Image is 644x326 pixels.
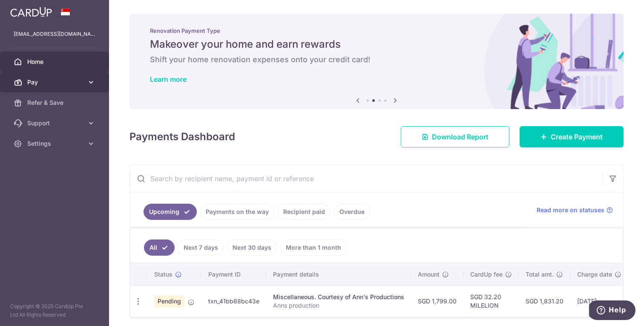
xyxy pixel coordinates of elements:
a: Upcoming [144,204,197,220]
img: Renovation banner [129,14,624,109]
span: Pending [154,295,184,307]
img: CardUp [10,7,52,17]
span: Download Report [432,132,489,142]
span: Pay [27,78,83,87]
span: Status [154,270,172,279]
input: Search by recipient name, payment id or reference [130,165,603,192]
td: [DATE] [570,286,628,317]
td: txn_41bb68bc43e [201,286,266,317]
span: Support [27,119,83,127]
a: Create Payment [520,126,624,147]
iframe: Opens a widget where you can find more information [589,300,635,322]
a: All [144,239,175,256]
th: Payment details [266,263,411,286]
a: Next 7 days [178,239,224,256]
span: Create Payment [551,132,603,142]
a: Read more on statuses [537,206,613,214]
a: Overdue [334,204,370,220]
span: Amount [418,270,440,279]
a: Learn more [150,75,187,84]
th: Payment ID [201,263,266,286]
div: Miscellaneous. Courtesy of Ann's Productions [273,293,404,301]
span: CardUp fee [470,270,503,279]
span: Charge date [577,270,612,279]
td: SGD 1,831.20 [519,286,570,317]
span: Total amt. [526,270,554,279]
p: [EMAIL_ADDRESS][DOMAIN_NAME] [14,30,95,38]
p: Anns production [273,301,404,310]
h4: Payments Dashboard [129,129,235,144]
a: Download Report [401,126,509,147]
a: Next 30 days [227,239,277,256]
h5: Makeover your home and earn rewards [150,38,603,51]
a: Recipient paid [278,204,331,220]
td: SGD 32.20 MILELION [463,286,519,317]
span: Settings [27,139,83,148]
td: SGD 1,799.00 [411,286,463,317]
h6: Shift your home renovation expenses onto your credit card! [150,55,603,65]
span: Refer & Save [27,98,83,107]
a: More than 1 month [280,239,347,256]
span: Home [27,58,83,66]
a: Payments on the way [200,204,274,220]
p: Renovation Payment Type [150,27,603,34]
span: Read more on statuses [537,206,604,214]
